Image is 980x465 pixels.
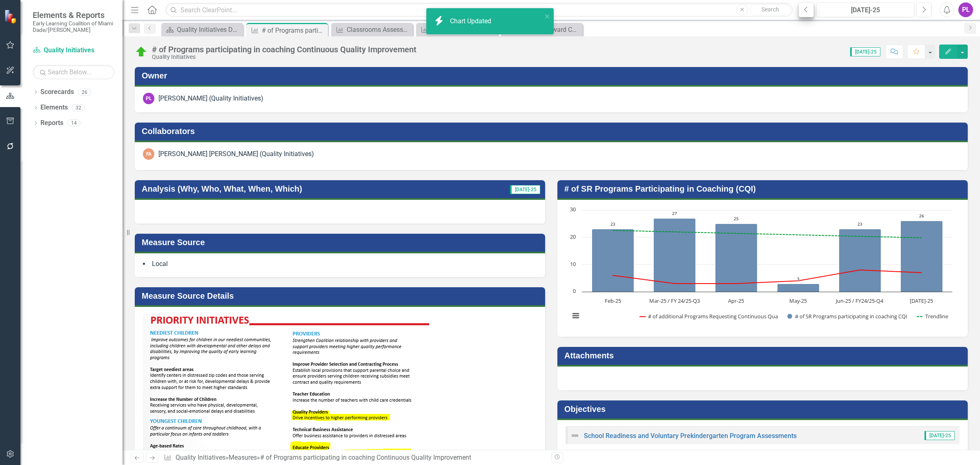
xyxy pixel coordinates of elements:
[605,297,621,304] text: Feb-25
[649,297,700,304] text: Mar-25 / FY 24/25-Q3
[728,297,744,304] text: Apr-25
[176,454,225,461] a: Quality Initiatives
[262,25,326,36] div: # of Programs participating in coaching Continuous Quality Improvement
[797,276,800,282] text: 3
[33,65,114,79] input: Search Below...
[787,313,908,320] button: Show # of SR Programs participating in coaching CQI
[135,45,148,58] img: Above Target
[143,93,154,104] div: PL
[164,453,545,463] div: » »
[163,25,241,35] a: Quality Initiatives Dashboards
[958,2,973,17] button: PL
[33,20,114,34] small: Early Learning Coalition of Miami Dade/[PERSON_NAME]
[142,184,477,193] h3: Analysis (Why, Who, What, When, Which)
[152,45,416,54] div: # of Programs participating in coaching Continuous Quality Improvement
[816,2,914,17] button: [DATE]-25
[715,224,757,292] path: Apr-25, 25. # of SR Programs participating in coaching CQI.
[152,260,168,268] span: Local
[165,3,793,17] input: Search ClearPoint...
[40,118,63,128] a: Reports
[229,454,257,461] a: Measures
[570,431,580,440] img: Not Defined
[78,89,91,96] div: 26
[142,71,964,80] h3: Owner
[910,297,933,304] text: [DATE]-25
[142,127,964,136] h3: Collaborators
[901,221,943,292] path: Jul-25, 26. # of SR Programs participating in coaching CQI.
[573,287,576,295] text: 0
[592,229,634,292] path: Feb-25, 23. # of SR Programs participating in coaching CQI.
[347,25,411,35] div: Classrooms Assessed in [GEOGRAPHIC_DATA]
[839,229,881,292] path: Jun-25 / FY24/25-Q4, 23. # of SR Programs participating in coaching CQI.
[857,221,862,227] text: 23
[333,25,411,35] a: Classrooms Assessed in [GEOGRAPHIC_DATA]
[260,454,471,461] div: # of Programs participating in coaching Continuous Quality Improvement
[564,405,964,414] h3: Objectives
[510,185,540,194] span: [DATE]-25
[570,233,576,240] text: 20
[72,104,85,111] div: 32
[750,4,791,16] button: Search
[564,184,964,193] h3: # of SR Programs Participating in Coaching (CQI)
[158,94,263,103] div: [PERSON_NAME] (Quality Initiatives)
[570,310,581,321] button: View chart menu, Chart
[566,206,956,329] svg: Interactive chart
[143,148,154,160] div: FA
[917,313,949,320] button: Show Trendline
[762,6,779,13] span: Search
[734,216,739,221] text: 25
[835,297,884,304] text: Jun-25 / FY24/25-Q4
[672,210,677,216] text: 27
[919,213,924,219] text: 26
[610,221,615,227] text: 23
[418,25,496,35] a: Program Assessment Ratings in [GEOGRAPHIC_DATA]
[142,238,541,247] h3: Measure Source
[152,54,416,60] div: Quality Initiatives
[40,103,68,112] a: Elements
[545,11,550,21] button: close
[4,9,18,24] img: ClearPoint Strategy
[142,291,541,300] h3: Measure Source Details
[654,219,696,292] path: Mar-25 / FY 24/25-Q3, 27. # of SR Programs participating in coaching CQI.
[819,5,911,15] div: [DATE]-25
[33,46,114,55] a: Quality Initiatives
[158,150,314,159] div: [PERSON_NAME] [PERSON_NAME] (Quality Initiatives)
[570,206,576,213] text: 30
[177,25,241,35] div: Quality Initiatives Dashboards
[570,260,576,268] text: 10
[33,10,114,20] span: Elements & Reports
[584,432,797,440] a: School Readiness and Voluntary Prekindergarten Program Assessments
[67,120,80,127] div: 14
[564,351,964,360] h3: Attachments
[777,284,820,292] path: May-25, 3. # of SR Programs participating in coaching CQI.
[566,206,960,329] div: Chart. Highcharts interactive chart.
[924,431,955,440] span: [DATE]-25
[640,313,778,320] button: Show # of additional Programs Requesting Continuous Qua
[450,17,493,26] div: Chart Updated
[850,47,880,56] span: [DATE]-25
[592,219,943,292] g: # of SR Programs participating in coaching CQI, series 2 of 3. Bar series with 6 bars.
[40,87,74,97] a: Scorecards
[789,297,807,304] text: May-25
